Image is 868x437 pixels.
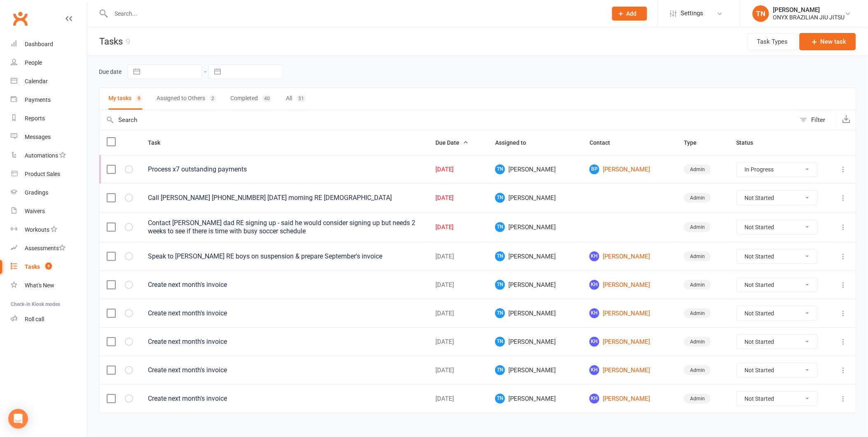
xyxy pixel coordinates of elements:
span: Contact [590,139,619,146]
div: Admin [684,280,711,290]
div: Open Intercom Messenger [8,409,28,429]
span: Add [627,10,637,17]
div: Contact [PERSON_NAME] dad RE signing up - said he would consider signing up but needs 2 weeks to ... [148,219,421,235]
button: Add [612,7,647,21]
div: [DATE] [435,195,480,202]
span: Assigned to [495,139,535,146]
input: Search [99,110,796,130]
div: Process x7 outstanding payments [148,165,421,174]
div: 40 [262,95,272,102]
div: Create next month's invoice [148,309,421,317]
a: KH[PERSON_NAME] [590,365,669,375]
div: Calendar [25,78,48,85]
span: [PERSON_NAME] [495,394,575,404]
a: Waivers [11,202,87,221]
div: Admin [684,394,711,404]
div: [DATE] [435,367,480,374]
a: Assessments [11,239,87,258]
a: KH[PERSON_NAME] [590,251,669,261]
button: Task [148,138,169,148]
input: Search... [109,8,601,19]
span: Settings [681,4,704,23]
a: What's New [11,276,87,295]
div: Messages [25,134,51,140]
span: [PERSON_NAME] [495,222,575,232]
div: [PERSON_NAME] [773,6,845,14]
span: KH [590,394,599,404]
a: Dashboard [11,35,87,54]
span: KH [590,337,599,347]
div: [DATE] [435,395,480,402]
span: KH [590,308,599,318]
div: 9 [126,37,130,47]
span: TN [495,365,505,375]
a: KH[PERSON_NAME] [590,337,669,347]
button: Assigned to [495,138,535,148]
a: Workouts [11,221,87,239]
button: My tasks9 [108,88,143,110]
div: [DATE] [435,253,480,260]
button: New task [800,33,856,50]
div: TN [753,5,769,22]
a: Roll call [11,310,87,329]
h1: Tasks [87,27,130,56]
a: Messages [11,128,87,146]
span: [PERSON_NAME] [495,251,575,261]
span: [PERSON_NAME] [495,164,575,174]
div: Workouts [25,226,49,233]
button: Type [684,138,706,148]
div: [DATE] [435,338,480,345]
div: [DATE] [435,166,480,173]
button: Status [737,138,763,148]
label: Due date [99,68,122,75]
button: Assigned to Others2 [157,88,216,110]
div: Admin [684,193,711,203]
a: Reports [11,109,87,128]
button: Due Date [435,138,468,148]
span: [PERSON_NAME] [495,280,575,290]
a: Payments [11,91,87,109]
a: Gradings [11,183,87,202]
span: KH [590,365,599,375]
span: TN [495,394,505,404]
span: Status [737,139,763,146]
span: KH [590,251,599,261]
span: TN [495,280,505,290]
div: Dashboard [25,41,53,47]
div: People [25,59,42,66]
div: Create next month's invoice [148,338,421,346]
div: Speak to [PERSON_NAME] RE boys on suspension & prepare September's invoice [148,252,421,261]
a: KH[PERSON_NAME] [590,280,669,290]
div: [DATE] [435,310,480,317]
span: TN [495,308,505,318]
div: Waivers [25,208,45,214]
div: Payments [25,96,51,103]
div: Automations [25,152,58,159]
div: Product Sales [25,171,60,177]
div: Gradings [25,189,48,196]
span: Type [684,139,706,146]
div: Admin [684,308,711,318]
span: [PERSON_NAME] [495,337,575,347]
button: Filter [796,110,837,130]
div: Assessments [25,245,66,251]
span: [PERSON_NAME] [495,308,575,318]
button: Contact [590,138,619,148]
div: Create next month's invoice [148,395,421,403]
span: TN [495,193,505,203]
div: Tasks [25,263,40,270]
div: Call [PERSON_NAME] [PHONE_NUMBER] [DATE] morning RE [DEMOGRAPHIC_DATA] [148,194,421,202]
span: KH [590,280,599,290]
div: Create next month's invoice [148,366,421,374]
span: [PERSON_NAME] [495,365,575,375]
div: What's New [25,282,54,289]
span: Task [148,139,169,146]
div: 2 [209,95,216,102]
a: Tasks 5 [11,258,87,276]
a: KH[PERSON_NAME] [590,394,669,404]
button: All51 [286,88,306,110]
a: Clubworx [10,8,30,29]
span: 5 [45,263,52,270]
div: 51 [296,95,306,102]
div: Admin [684,164,711,174]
